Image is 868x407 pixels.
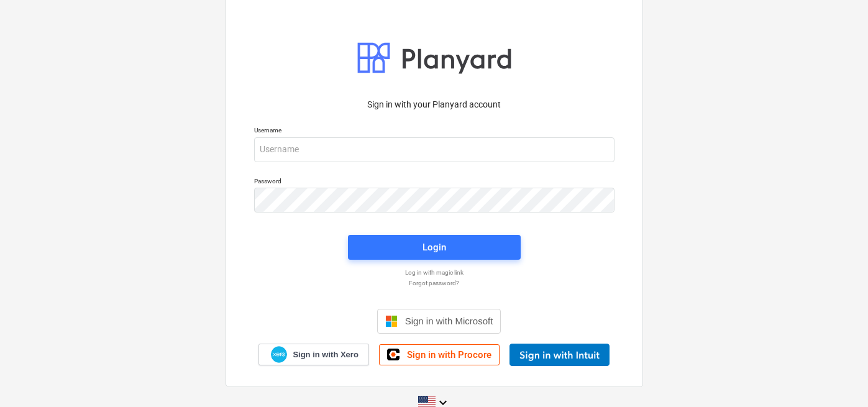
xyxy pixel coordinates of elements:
[348,235,521,260] button: Login
[407,349,491,360] span: Sign in with Procore
[254,137,614,162] input: Username
[254,177,614,188] p: Password
[254,98,614,111] p: Sign in with your Planyard account
[254,126,614,137] p: Username
[248,279,621,287] a: Forgot password?
[385,315,398,327] img: Microsoft logo
[379,344,500,365] a: Sign in with Procore
[293,349,358,360] span: Sign in with Xero
[258,344,369,365] a: Sign in with Xero
[271,346,287,363] img: Xero logo
[423,239,446,255] div: Login
[405,316,493,326] span: Sign in with Microsoft
[248,268,621,277] a: Log in with magic link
